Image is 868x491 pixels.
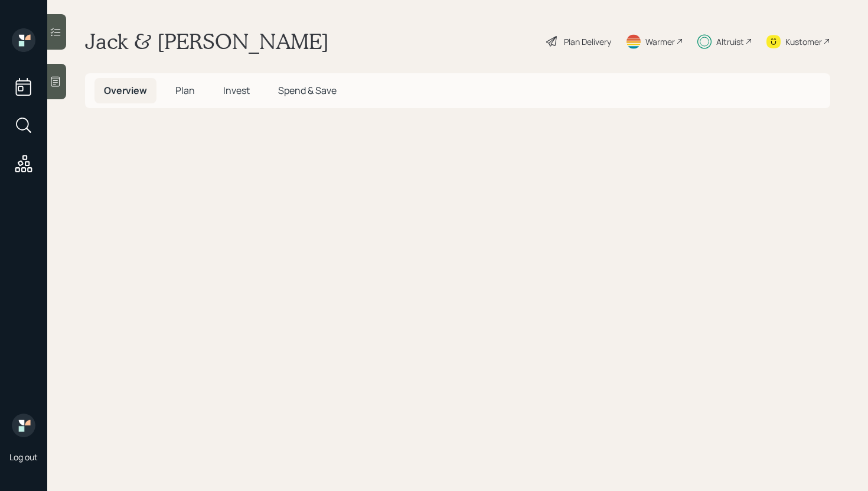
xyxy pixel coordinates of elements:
span: Invest [223,84,250,97]
div: Log out [9,451,38,463]
div: Plan Delivery [564,35,611,48]
span: Spend & Save [278,84,337,97]
h1: Jack & [PERSON_NAME] [85,28,329,54]
span: Overview [104,84,147,97]
div: Altruist [716,35,744,48]
img: retirable_logo.png [12,414,35,437]
div: Warmer [645,35,675,48]
div: Kustomer [785,35,822,48]
span: Plan [175,84,195,97]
